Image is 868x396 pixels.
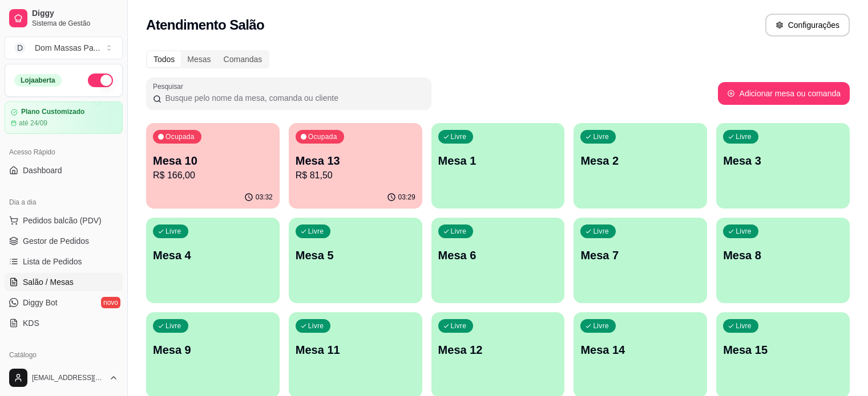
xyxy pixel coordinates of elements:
[308,227,324,236] p: Livre
[165,227,181,236] p: Livre
[289,123,422,209] button: OcupadaMesa 13R$ 81,5003:29
[716,123,850,209] button: LivreMesa 3
[162,92,425,104] input: Pesquisar
[5,293,123,312] a: Diggy Botnovo
[593,321,609,330] p: Livre
[153,342,273,358] p: Mesa 9
[736,227,752,236] p: Livre
[23,215,102,226] span: Pedidos balcão (PDV)
[5,193,123,211] div: Dia a dia
[5,36,123,59] button: Select a team
[580,342,700,358] p: Mesa 14
[5,273,123,291] a: Salão / Mesas
[217,51,269,67] div: Comandas
[146,123,280,209] button: OcupadaMesa 10R$ 166,0003:32
[723,153,843,169] p: Mesa 3
[23,317,39,329] span: KDS
[5,5,123,32] a: DiggySistema de Gestão
[23,276,74,288] span: Salão / Mesas
[153,247,273,263] p: Mesa 4
[5,314,123,332] a: KDS
[23,165,62,176] span: Dashboard
[5,161,123,179] a: Dashboard
[153,81,187,91] label: Pesquisar
[23,235,89,247] span: Gestor de Pedidos
[35,42,100,54] div: Dom Massas Pa ...
[32,373,104,382] span: [EMAIL_ADDRESS][DOMAIN_NAME]
[451,321,467,330] p: Livre
[308,321,324,330] p: Livre
[146,16,264,34] h2: Atendimento Salão
[153,153,273,169] p: Mesa 10
[153,169,273,182] p: R$ 166,00
[438,247,558,263] p: Mesa 6
[88,74,113,87] button: Alterar Status
[14,42,26,54] span: D
[5,101,123,134] a: Plano Customizadoaté 24/09
[165,132,195,141] p: Ocupada
[716,218,850,303] button: LivreMesa 8
[451,132,467,141] p: Livre
[296,342,415,358] p: Mesa 11
[718,82,850,105] button: Adicionar mesa ou comanda
[431,218,565,303] button: LivreMesa 6
[438,153,558,169] p: Mesa 1
[147,51,181,67] div: Todos
[5,252,123,271] a: Lista de Pedidos
[296,153,415,169] p: Mesa 13
[593,132,609,141] p: Livre
[23,297,58,308] span: Diggy Bot
[165,321,181,330] p: Livre
[296,169,415,182] p: R$ 81,50
[256,193,273,202] p: 03:32
[14,74,62,87] div: Loja aberta
[289,218,422,303] button: LivreMesa 5
[723,342,843,358] p: Mesa 15
[5,232,123,250] a: Gestor de Pedidos
[296,247,415,263] p: Mesa 5
[574,123,707,209] button: LivreMesa 2
[723,247,843,263] p: Mesa 8
[181,51,217,67] div: Mesas
[451,227,467,236] p: Livre
[580,247,700,263] p: Mesa 7
[5,211,123,230] button: Pedidos balcão (PDV)
[32,9,118,19] span: Diggy
[431,123,565,209] button: LivreMesa 1
[593,227,609,236] p: Livre
[32,19,118,28] span: Sistema de Gestão
[19,119,47,128] article: até 24/09
[5,346,123,364] div: Catálogo
[398,193,415,202] p: 03:29
[438,342,558,358] p: Mesa 12
[146,218,280,303] button: LivreMesa 4
[5,364,123,391] button: [EMAIL_ADDRESS][DOMAIN_NAME]
[580,153,700,169] p: Mesa 2
[308,132,337,141] p: Ocupada
[736,132,752,141] p: Livre
[5,143,123,161] div: Acesso Rápido
[736,321,752,330] p: Livre
[21,108,84,116] article: Plano Customizado
[574,218,707,303] button: LivreMesa 7
[23,256,82,267] span: Lista de Pedidos
[765,14,850,36] button: Configurações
